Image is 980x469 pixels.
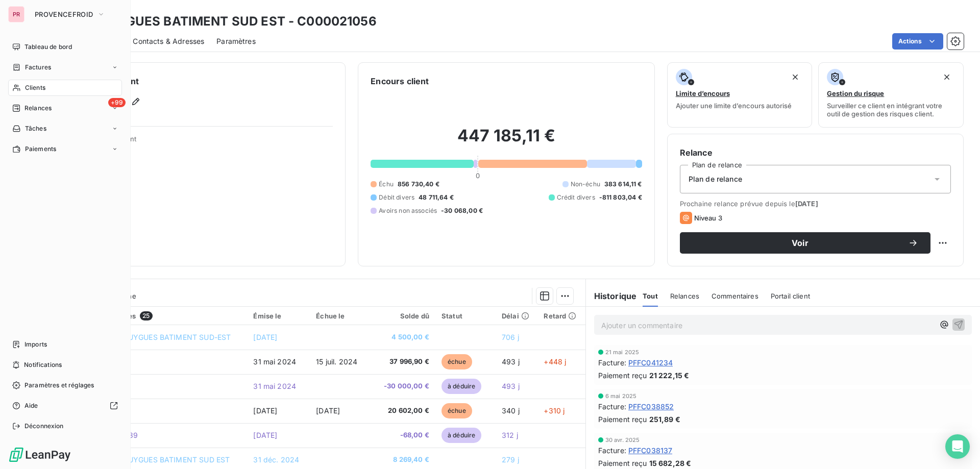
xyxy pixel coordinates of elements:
span: Niveau 3 [694,214,722,222]
span: Aide [24,401,38,410]
span: Notifications [24,360,62,369]
button: Gestion du risqueSurveiller ce client en intégrant votre outil de gestion des risques client. [818,62,964,128]
span: Contacts & Adresses [133,36,204,46]
span: 706 j [502,333,519,341]
span: PFFC038852 [628,401,674,412]
div: Open Intercom Messenger [945,434,970,459]
span: Commentaires [712,292,758,300]
span: 20 602,00 € [377,406,429,416]
span: [DATE] [795,200,818,208]
span: PROVENCEFROID [35,10,93,18]
span: Tâches [25,124,46,133]
span: Limite d’encours [676,89,730,97]
span: 21 mai 2025 [605,349,640,355]
span: Paiement reçu [598,414,647,425]
div: Émise le [253,312,304,320]
span: 21 222,15 € [649,370,690,381]
h6: Informations client [62,75,333,87]
span: Clients [25,83,45,92]
span: 25 [140,311,152,320]
span: Propriétés Client [82,135,333,149]
button: Actions [892,33,943,50]
span: 31 mai 2024 [253,382,296,390]
span: 31 déc. 2024 [253,455,299,464]
span: 383 614,11 € [604,180,642,189]
span: -30 068,00 € [441,206,483,215]
span: [DATE] [316,406,340,415]
span: Gestion du risque [827,89,884,97]
div: Statut [442,312,489,320]
span: +448 j [544,357,566,366]
span: Portail client [771,292,810,300]
span: -68,00 € [377,430,429,440]
span: Voir [692,239,908,247]
div: Pièces comptables [72,311,241,320]
span: 37 996,90 € [377,357,429,367]
span: -30 000,00 € [377,381,429,391]
span: Ajouter une limite d’encours autorisé [676,102,792,110]
span: à déduire [442,428,481,443]
span: échue [442,354,472,369]
h2: 447 185,11 € [371,126,642,156]
span: 493 j [502,357,520,366]
span: -811 803,04 € [599,193,642,202]
span: 30 avr. 2025 [605,437,640,443]
span: 493 j [502,382,520,390]
h3: BOUYGUES BATIMENT SUD EST - C000021056 [90,12,377,31]
span: Déconnexion [24,422,64,431]
span: Tableau de bord [24,42,72,52]
span: [DATE] -OD- BOUYGUES BATIMENT SUD-EST [72,333,231,341]
span: Paiement reçu [598,458,647,468]
span: Surveiller ce client en intégrant votre outil de gestion des risques client. [827,102,955,118]
span: [DATE] -OD- BOUYGUES BATIMENT SUD EST [72,455,230,464]
span: Facture : [598,445,626,456]
span: Paramètres [216,36,256,46]
span: échue [442,403,472,418]
span: 279 j [502,455,519,464]
span: Facture : [598,357,626,368]
span: 0 [476,171,480,180]
span: 340 j [502,406,520,415]
span: Paramètres et réglages [24,381,94,390]
span: PFFC038137 [628,445,673,456]
div: PR [8,6,24,22]
span: 4 500,00 € [377,332,429,342]
span: 31 mai 2024 [253,357,296,366]
span: Avoirs non associés [379,206,437,215]
span: Prochaine relance prévue depuis le [680,200,951,208]
span: Plan de relance [689,174,742,184]
span: 312 j [502,431,518,439]
span: Débit divers [379,193,414,202]
span: Tout [643,292,658,300]
span: PFFC041234 [628,357,673,368]
div: Retard [544,312,579,320]
span: +310 j [544,406,565,415]
span: Non-échu [571,180,600,189]
button: Voir [680,232,930,254]
span: 251,89 € [649,414,680,425]
img: Logo LeanPay [8,447,71,463]
span: Imports [24,340,47,349]
span: Relances [670,292,699,300]
span: Factures [25,63,51,72]
span: 8 269,40 € [377,455,429,465]
span: Paiement reçu [598,370,647,381]
span: 15 682,28 € [649,458,692,468]
span: à déduire [442,379,481,394]
span: Crédit divers [557,193,595,202]
span: 48 711,64 € [419,193,454,202]
h6: Historique [586,290,637,302]
span: [DATE] [253,406,277,415]
span: [DATE] [253,333,277,341]
div: Solde dû [377,312,429,320]
h6: Relance [680,146,951,159]
button: Limite d’encoursAjouter une limite d’encours autorisé [667,62,813,128]
h6: Encours client [371,75,429,87]
div: Délai [502,312,531,320]
span: 856 730,40 € [398,180,439,189]
div: Échue le [316,312,365,320]
span: 15 juil. 2024 [316,357,357,366]
span: Relances [24,104,52,113]
span: [DATE] [253,431,277,439]
span: Paiements [25,144,56,154]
